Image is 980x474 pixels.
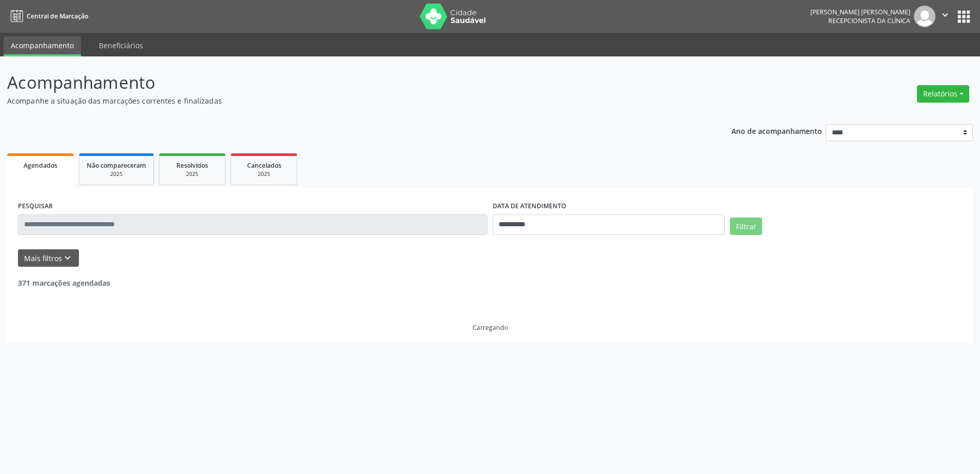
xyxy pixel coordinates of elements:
[810,8,910,16] div: [PERSON_NAME] [PERSON_NAME]
[62,252,73,264] i: keyboard_arrow_down
[24,161,57,170] span: Agendados
[92,36,150,54] a: Beneficiários
[7,70,683,95] p: Acompanhamento
[4,36,81,56] a: Acompanhamento
[914,6,935,27] img: img
[7,95,683,106] p: Acompanhe a situação das marcações correntes e finalizadas
[176,161,208,170] span: Resolvidos
[87,161,146,170] span: Não compareceram
[917,85,969,103] button: Relatórios
[730,218,762,235] button: Filtrar
[828,16,910,25] span: Recepcionista da clínica
[247,161,281,170] span: Cancelados
[18,199,53,214] label: PESQUISAR
[167,170,218,178] div: 2025
[731,124,822,137] p: Ano de acompanhamento
[940,9,951,21] i: 
[493,199,566,214] label: DATA DE ATENDIMENTO
[27,12,88,21] span: Central de Marcação
[955,8,973,26] button: apps
[238,170,290,178] div: 2025
[18,249,79,267] button: Mais filtroskeyboard_arrow_down
[18,278,110,288] strong: 371 marcações agendadas
[7,8,88,25] a: Central de Marcação
[87,170,146,178] div: 2025
[935,6,955,27] button: 
[473,323,508,332] div: Carregando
